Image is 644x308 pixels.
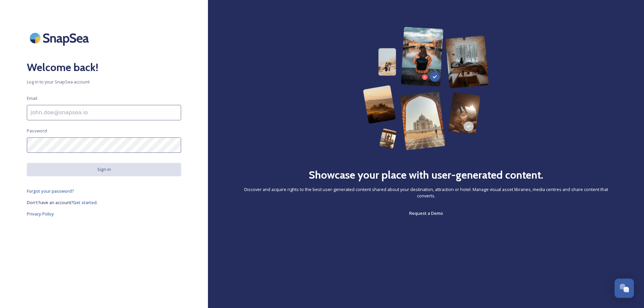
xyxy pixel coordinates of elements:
[614,279,634,298] button: Open Chat
[27,128,47,134] span: Password
[309,167,543,183] h2: Showcase your place with user-generated content.
[27,198,181,206] a: Don't have an account?Get started.
[27,59,181,75] h2: Welcome back!
[27,199,73,205] span: Don't have an account?
[27,188,74,194] span: Forgot your password?
[27,210,181,218] a: Privacy Policy
[27,79,181,85] span: Log in to your SnapSea account
[27,211,54,217] span: Privacy Policy
[409,209,443,217] a: Request a Demo
[170,109,178,117] keeper-lock: Open Keeper Popup
[27,95,37,102] span: Email
[27,105,181,120] input: john.doe@snapsea.io
[27,187,181,195] a: Forgot your password?
[27,27,94,49] img: SnapSea Logo
[409,210,443,216] span: Request a Demo
[27,163,181,176] button: Sign in
[363,27,489,150] img: 63b42ca75bacad526042e722_Group%20154-p-800.png
[235,186,617,199] span: Discover and acquire rights to the best user-generated content shared about your destination, att...
[73,199,98,205] span: Get started.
